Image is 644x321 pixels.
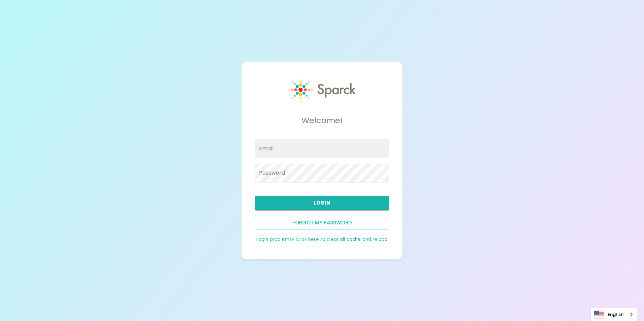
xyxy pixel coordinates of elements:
[590,308,637,321] div: Language
[289,78,356,102] img: Sparck logo
[255,216,389,230] button: Forgot my password
[255,196,389,210] button: Login
[256,236,388,243] a: Login problems? Click here to clear all cache and reload
[590,308,637,321] aside: Language selected: English
[591,308,637,321] a: English
[255,115,389,126] h5: Welcome!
